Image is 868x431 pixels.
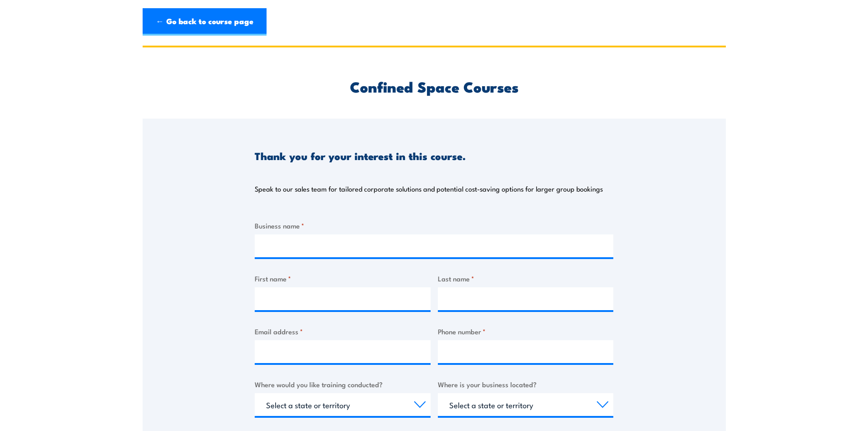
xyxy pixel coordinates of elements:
[255,273,431,284] label: First name
[143,8,267,36] a: ← Go back to course page
[255,220,613,231] label: Business name
[438,379,614,389] label: Where is your business located?
[438,326,614,337] label: Phone number
[255,379,431,389] label: Where would you like training conducted?
[255,80,613,93] h2: Confined Space Courses
[255,151,466,161] h3: Thank you for your interest in this course.
[255,184,603,193] p: Speak to our sales team for tailored corporate solutions and potential cost-saving options for la...
[438,273,614,284] label: Last name
[255,326,431,337] label: Email address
